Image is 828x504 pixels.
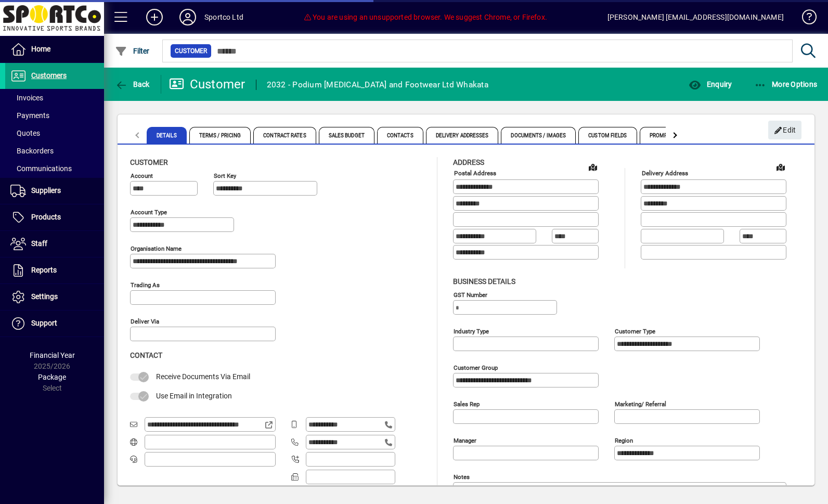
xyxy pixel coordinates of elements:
a: View on map [772,159,789,175]
a: Payments [5,107,104,124]
a: Products [5,204,104,230]
span: Quotes [10,129,40,137]
mat-label: Account [131,172,153,179]
a: Backorders [5,142,104,160]
a: Invoices [5,89,104,107]
mat-label: Marketing/ Referral [615,400,666,407]
span: Business details [453,277,515,286]
mat-label: Organisation name [131,245,182,252]
a: Suppliers [5,178,104,204]
mat-label: GST Number [454,291,487,298]
mat-label: Trading as [131,281,160,289]
a: Reports [5,257,104,283]
span: Customers [31,71,67,80]
mat-label: Notes [454,473,470,480]
a: Support [5,311,104,337]
span: Reports [31,266,57,274]
a: Knowledge Base [794,2,815,36]
span: Communications [10,164,72,173]
mat-label: Sort key [214,172,236,179]
span: Customer [175,46,207,56]
div: 2032 - Podium [MEDICAL_DATA] and Footwear Ltd Whakata [267,76,488,93]
span: Details [147,127,187,144]
div: Customer [169,76,245,93]
span: Contract Rates [253,127,316,144]
div: Sportco Ltd [204,9,243,25]
mat-label: Account Type [131,209,167,216]
span: Filter [115,47,150,55]
mat-label: Customer type [615,327,655,334]
button: Add [138,8,171,27]
span: Financial Year [30,351,75,359]
span: Address [453,158,484,166]
button: Enquiry [686,75,734,94]
span: Use Email in Integration [156,392,232,400]
a: Staff [5,231,104,257]
mat-label: Customer group [454,364,498,371]
span: Back [115,80,150,88]
a: Settings [5,284,104,310]
span: Settings [31,292,58,301]
mat-label: Sales rep [454,400,480,407]
mat-label: Industry type [454,327,489,334]
span: Support [31,319,57,327]
a: Home [5,36,104,62]
span: Products [31,213,61,221]
mat-label: Deliver via [131,318,159,325]
span: Receive Documents Via Email [156,372,250,381]
span: Terms / Pricing [189,127,251,144]
button: Edit [768,121,801,139]
a: View on map [585,159,601,175]
span: Customer [130,158,168,166]
mat-label: Region [615,436,633,444]
span: Staff [31,239,47,248]
span: Sales Budget [319,127,374,144]
span: Edit [774,122,796,139]
a: Quotes [5,124,104,142]
span: Prompts [640,127,684,144]
span: Documents / Images [501,127,576,144]
mat-label: Manager [454,436,476,444]
button: Filter [112,42,152,60]
span: Custom Fields [578,127,637,144]
span: Payments [10,111,49,120]
span: More Options [754,80,818,88]
app-page-header-button: Back [104,75,161,94]
span: Suppliers [31,186,61,195]
a: Communications [5,160,104,177]
div: [PERSON_NAME] [EMAIL_ADDRESS][DOMAIN_NAME] [607,9,784,25]
span: Home [31,45,50,53]
button: Profile [171,8,204,27]
span: Backorders [10,147,54,155]
span: Enquiry [689,80,732,88]
span: Contacts [377,127,423,144]
button: More Options [752,75,820,94]
span: You are using an unsupported browser. We suggest Chrome, or Firefox. [304,13,547,21]
span: Package [38,373,66,381]
span: Contact [130,351,162,359]
span: Invoices [10,94,43,102]
span: Delivery Addresses [426,127,499,144]
button: Back [112,75,152,94]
